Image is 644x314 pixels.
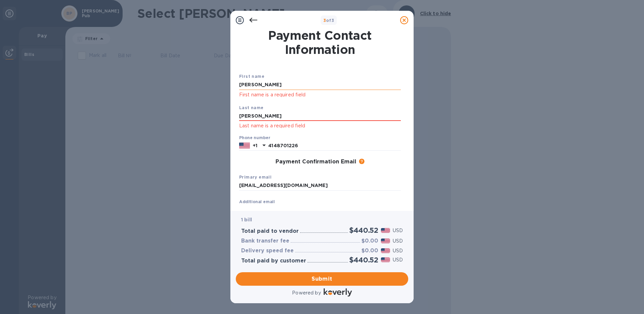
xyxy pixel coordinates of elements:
[361,248,378,254] h3: $0.00
[241,275,403,283] span: Submit
[241,217,252,222] b: 1 bill
[239,200,275,204] label: Additional email
[241,258,306,264] h3: Total paid by customer
[239,111,401,121] input: Enter your last name
[241,238,289,244] h3: Bank transfer fee
[361,238,378,244] h3: $0.00
[239,175,271,180] b: Primary email
[239,205,351,215] input: Enter additional email
[393,247,403,254] p: USD
[381,248,390,253] img: USD
[276,159,356,165] h3: Payment Confirmation Email
[239,181,401,191] input: Enter your primary name
[324,288,352,296] img: Logo
[268,141,401,151] input: Enter your phone number
[381,257,390,262] img: USD
[236,272,408,286] button: Submit
[393,256,403,263] p: USD
[393,227,403,234] p: USD
[323,18,334,23] b: of 3
[241,248,294,254] h3: Delivery speed fee
[239,80,401,90] input: Enter your first name
[381,228,390,233] img: USD
[239,28,401,57] h1: Payment Contact Information
[239,122,401,130] p: Last name is a required field
[349,226,378,234] h2: $440.52
[253,142,257,149] p: +1
[323,18,326,23] span: 3
[241,228,299,234] h3: Total paid to vendor
[239,91,401,99] p: First name is a required field
[292,289,321,296] p: Powered by
[381,239,390,243] img: USD
[239,74,264,79] b: First name
[239,136,270,140] label: Phone number
[393,238,403,245] p: USD
[239,105,264,110] b: Last name
[349,256,378,264] h2: $440.52
[239,142,250,149] img: US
